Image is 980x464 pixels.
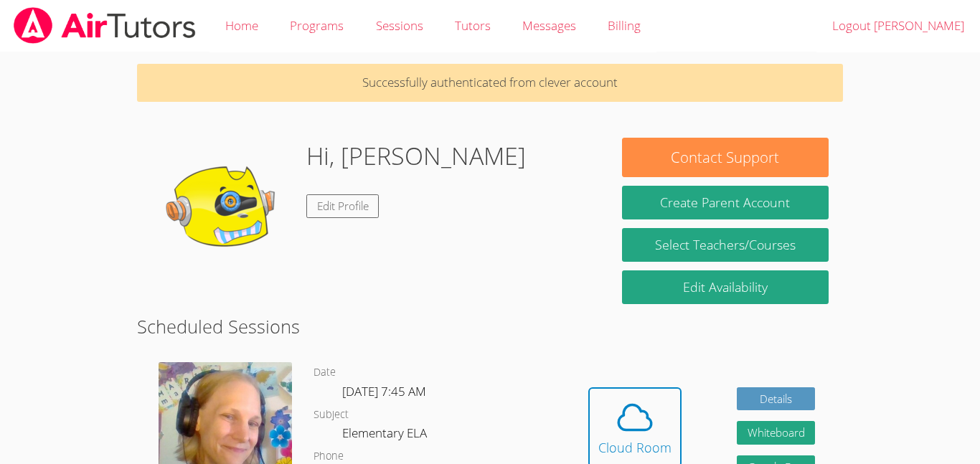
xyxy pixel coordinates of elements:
button: Whiteboard [737,421,816,445]
dt: Date [314,364,336,382]
button: Contact Support [622,138,829,177]
img: default.png [151,138,295,281]
h1: Hi, [PERSON_NAME] [306,138,526,174]
h2: Scheduled Sessions [137,313,843,340]
div: Cloud Room [598,437,672,458]
a: Edit Profile [306,194,380,218]
button: Create Parent Account [622,186,829,219]
a: Edit Availability [622,270,829,304]
img: airtutors_banner-c4298cdbf04f3fff15de1276eac7730deb9818008684d7c2e4769d2f7ddbe033.png [12,7,197,44]
dd: Elementary ELA [342,423,430,448]
span: [DATE] 7:45 AM [342,383,426,399]
a: Select Teachers/Courses [622,228,829,262]
p: Successfully authenticated from clever account [137,64,843,102]
dt: Subject [314,406,349,424]
a: Details [737,387,816,411]
span: Messages [522,17,576,34]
